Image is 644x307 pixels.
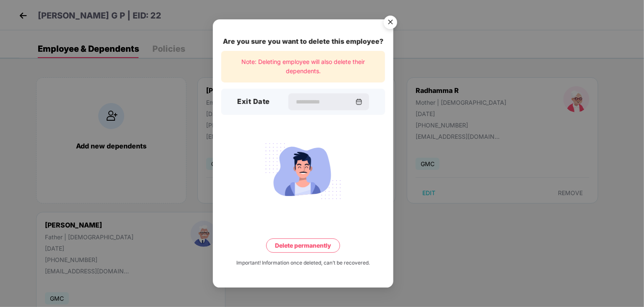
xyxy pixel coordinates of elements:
button: Delete permanently [266,238,340,252]
div: Are you sure you want to delete this employee? [221,36,385,47]
button: Close [379,11,401,34]
div: Important! Information once deleted, can’t be recovered. [236,259,370,267]
img: svg+xml;base64,PHN2ZyB4bWxucz0iaHR0cDovL3d3dy53My5vcmcvMjAwMC9zdmciIHdpZHRoPSI1NiIgaGVpZ2h0PSI1Ni... [379,11,402,35]
h3: Exit Date [237,96,270,107]
img: svg+xml;base64,PHN2ZyB4bWxucz0iaHR0cDovL3d3dy53My5vcmcvMjAwMC9zdmciIHdpZHRoPSIyMjQiIGhlaWdodD0iMT... [256,138,350,204]
img: svg+xml;base64,PHN2ZyBpZD0iQ2FsZW5kYXItMzJ4MzIiIHhtbG5zPSJodHRwOi8vd3d3LnczLm9yZy8yMDAwL3N2ZyIgd2... [356,98,362,105]
div: Note: Deleting employee will also delete their dependents. [221,51,385,82]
